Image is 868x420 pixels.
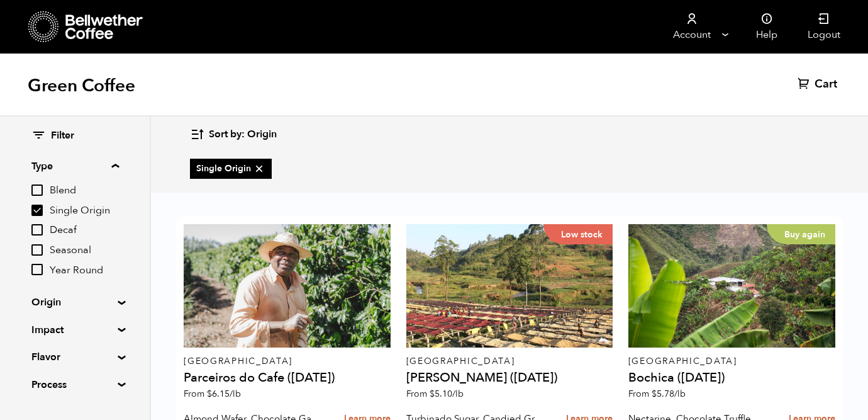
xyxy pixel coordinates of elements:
[50,204,119,218] span: Single Origin
[628,224,835,348] a: Buy again
[430,388,464,400] bdi: 5.10
[31,159,119,174] summary: Type
[652,388,686,400] bdi: 5.78
[50,224,119,237] span: Decaf
[815,77,837,92] span: Cart
[31,349,118,365] summary: Flavor
[207,388,212,400] span: $
[452,388,464,400] span: /lb
[230,388,241,400] span: /lb
[190,120,277,149] button: Sort by: Origin
[31,322,118,338] summary: Impact
[31,295,118,310] summary: Origin
[184,372,391,384] h4: Parceiros do Cafe ([DATE])
[31,264,43,275] input: Year Round
[196,162,265,175] span: Single Origin
[674,388,686,400] span: /lb
[798,77,840,92] a: Cart
[31,184,43,196] input: Blend
[767,224,835,244] p: Buy again
[209,128,277,142] span: Sort by: Origin
[31,224,43,236] input: Decaf
[207,388,241,400] bdi: 6.15
[31,377,118,392] summary: Process
[628,372,835,384] h4: Bochica ([DATE])
[50,264,119,278] span: Year Round
[628,357,835,366] p: [GEOGRAPHIC_DATA]
[184,388,241,400] span: From
[184,357,391,366] p: [GEOGRAPHIC_DATA]
[50,244,119,258] span: Seasonal
[31,244,43,256] input: Seasonal
[652,388,657,400] span: $
[430,388,435,400] span: $
[31,205,43,216] input: Single Origin
[28,74,135,97] h1: Green Coffee
[406,224,613,348] a: Low stock
[543,224,613,244] p: Low stock
[406,372,613,384] h4: [PERSON_NAME] ([DATE])
[50,184,119,198] span: Blend
[628,388,686,400] span: From
[406,357,613,366] p: [GEOGRAPHIC_DATA]
[406,388,464,400] span: From
[51,129,74,143] span: Filter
